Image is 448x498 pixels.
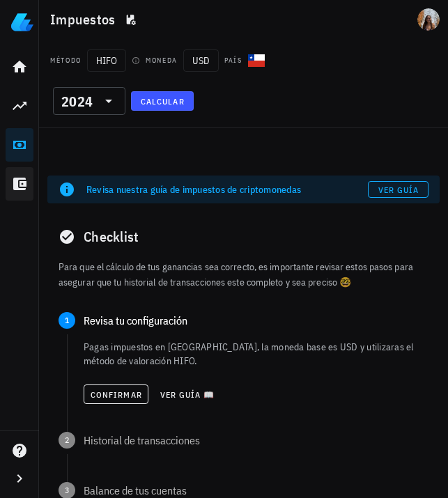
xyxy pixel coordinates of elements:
span: Confirmar [90,389,142,400]
button: Calcular [131,91,194,111]
div: Balance de tus cuentas [84,485,428,496]
button: Ver guía 📖 [154,384,221,404]
button: Confirmar [84,384,148,404]
span: USD [183,49,219,72]
div: Revisa nuestra guía de impuestos de criptomonedas [86,182,368,196]
p: Para que el cálculo de tus ganancias sea correcto, es importante revisar estos pasos para asegura... [59,259,428,290]
span: Ver guía 📖 [160,389,215,400]
div: País [224,55,242,66]
h1: Impuestos [50,8,121,31]
span: 2 [59,432,75,449]
div: Revisa tu configuración [84,315,428,326]
a: Ver guía [368,181,428,198]
p: Pagas impuestos en [GEOGRAPHIC_DATA], la moneda base es USD y utilizaras el método de valoración ... [84,340,428,368]
span: Ver guía [378,185,419,195]
img: LedgiFi [11,11,33,33]
div: avatar [417,8,440,31]
div: Moneda [146,55,178,66]
div: Método [50,55,82,66]
div: 2024 [61,95,93,109]
span: 1 [59,312,75,329]
div: Checklist [47,215,440,259]
div: CL-icon [248,52,265,69]
div: 2024 [53,87,125,115]
span: HIFO [87,49,126,72]
div: Historial de transacciones [84,435,428,446]
span: Calcular [140,96,185,107]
